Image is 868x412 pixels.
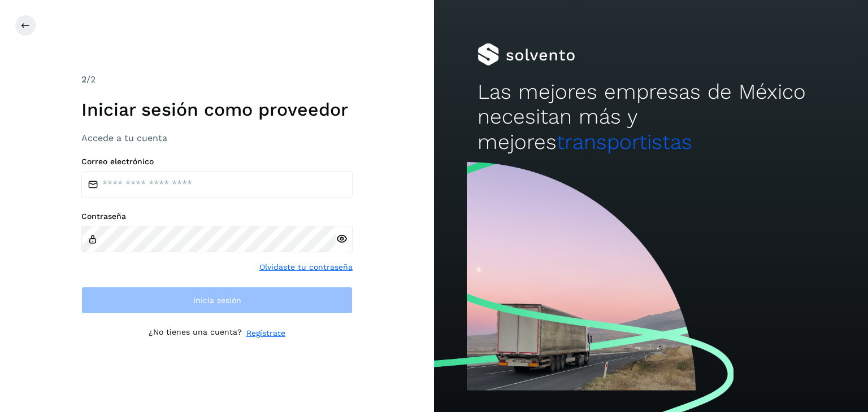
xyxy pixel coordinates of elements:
p: ¿No tienes una cuenta? [149,327,242,339]
span: Inicia sesión [193,296,241,304]
a: Regístrate [246,327,285,339]
h3: Accede a tu cuenta [81,133,353,143]
button: Inicia sesión [81,287,353,314]
label: Contraseña [81,212,353,221]
span: 2 [81,74,86,85]
h2: Las mejores empresas de México necesitan más y mejores [478,80,824,155]
span: transportistas [557,130,692,154]
a: Olvidaste tu contraseña [259,261,353,273]
label: Correo electrónico [81,157,353,166]
div: /2 [81,73,353,86]
h1: Iniciar sesión como proveedor [81,99,353,120]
